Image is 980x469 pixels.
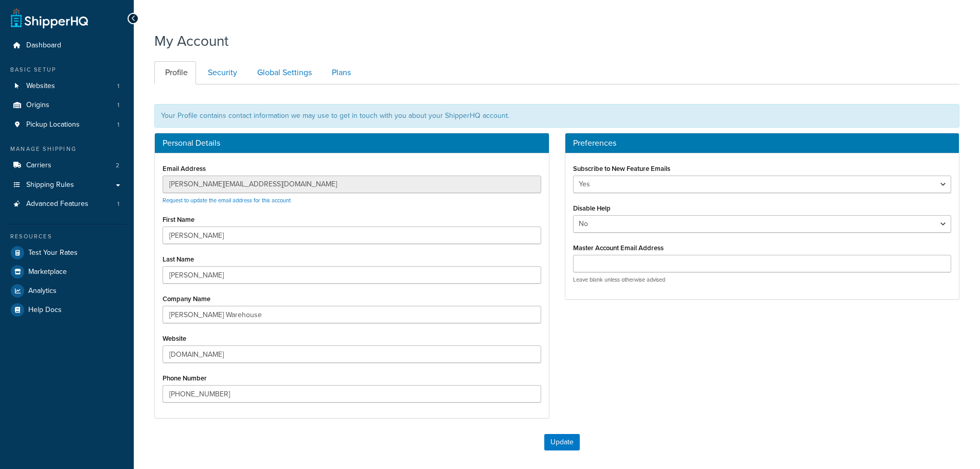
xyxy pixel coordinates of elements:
li: Origins [8,96,126,115]
button: Update [544,434,580,450]
h3: Personal Details [163,138,541,148]
h3: Preferences [573,138,952,148]
a: ShipperHQ Home [11,8,88,28]
span: 2 [116,161,119,170]
span: Dashboard [26,41,61,50]
label: Last Name [163,255,194,263]
li: Advanced Features [8,195,126,214]
label: Master Account Email Address [573,244,664,252]
a: Security [197,61,245,84]
label: Phone Number [163,374,207,382]
span: Shipping Rules [26,181,74,189]
span: Websites [26,82,55,91]
span: Analytics [28,287,57,296]
span: 1 [117,120,119,129]
a: Carriers 2 [8,156,126,175]
span: Advanced Features [26,200,88,209]
li: Pickup Locations [8,115,126,134]
a: Global Settings [246,61,320,84]
span: 1 [117,82,119,91]
span: Pickup Locations [26,120,80,129]
label: First Name [163,216,194,223]
div: Resources [8,232,126,241]
div: Manage Shipping [8,145,126,153]
span: Test Your Rates [28,249,78,257]
span: 1 [117,200,119,209]
a: Dashboard [8,36,126,55]
p: Leave blank unless otherwise advised [573,276,952,284]
span: Carriers [26,161,51,170]
label: Email Address [163,165,206,172]
span: Origins [26,101,49,110]
label: Disable Help [573,204,611,212]
a: Request to update the email address for this account [163,196,291,204]
label: Subscribe to New Feature Emails [573,165,670,172]
li: Websites [8,77,126,96]
div: Your Profile contains contact information we may use to get in touch with you about your ShipperH... [154,104,959,128]
a: Test Your Rates [8,244,126,262]
a: Plans [321,61,359,84]
a: Advanced Features 1 [8,195,126,214]
span: Help Docs [28,306,62,315]
a: Pickup Locations 1 [8,115,126,134]
div: Basic Setup [8,65,126,74]
label: Company Name [163,295,210,303]
a: Marketplace [8,263,126,281]
a: Origins 1 [8,96,126,115]
h1: My Account [154,31,228,51]
a: Shipping Rules [8,176,126,195]
a: Websites 1 [8,77,126,96]
span: 1 [117,101,119,110]
span: Marketplace [28,268,67,276]
a: Analytics [8,282,126,300]
li: Carriers [8,156,126,175]
label: Website [163,335,186,342]
a: Help Docs [8,301,126,319]
a: Profile [154,61,196,84]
